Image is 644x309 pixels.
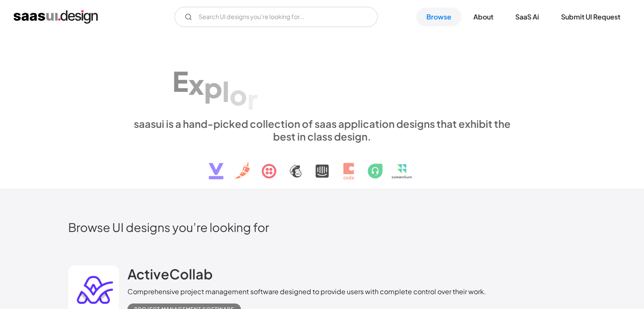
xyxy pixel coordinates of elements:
[229,79,247,111] div: o
[127,287,486,297] div: Comprehensive project management software designed to provide users with complete control over th...
[174,7,378,27] input: Search UI designs you're looking for...
[204,72,222,104] div: p
[463,8,503,26] a: About
[188,68,204,101] div: x
[172,65,188,97] div: E
[247,83,258,115] div: r
[505,8,549,26] a: SaaS Ai
[416,8,462,26] a: Browse
[14,10,98,24] a: home
[551,8,630,26] a: Submit UI Request
[222,75,229,108] div: l
[174,7,378,27] form: Email Form
[127,117,517,143] div: saasui is a hand-picked collection of saas application designs that exhibit the best in class des...
[68,220,576,235] h2: Browse UI designs you’re looking for
[127,44,517,109] h1: Explore SaaS UI design patterns & interactions.
[127,265,213,282] h2: ActiveCollab
[194,143,451,187] img: text, icon, saas logo
[127,265,213,287] a: ActiveCollab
